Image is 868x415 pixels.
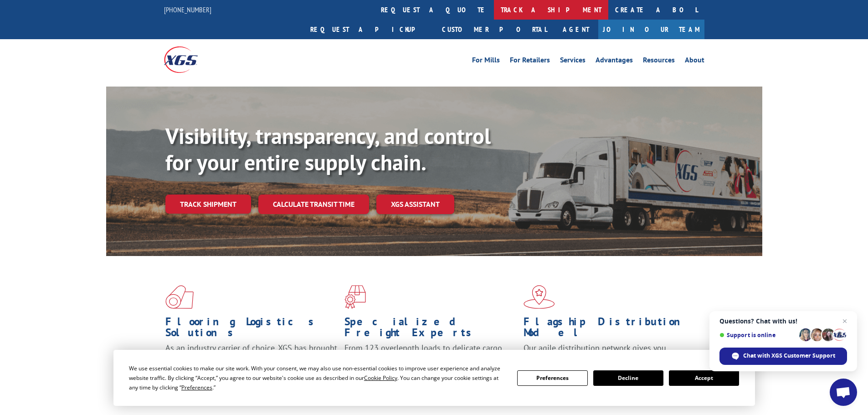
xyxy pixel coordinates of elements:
a: Customer Portal [435,20,554,39]
a: Track shipment [165,195,251,214]
a: Resources [643,56,675,67]
a: Agent [554,20,598,39]
span: As an industry carrier of choice, XGS has brought innovation and dedication to flooring logistics... [165,343,337,375]
a: Advantages [596,56,633,67]
span: Preferences [181,384,212,391]
span: Close chat [839,316,850,327]
a: For Retailers [510,56,550,67]
a: Join Our Team [598,20,704,39]
h1: Specialized Freight Experts [344,316,517,343]
h1: Flooring Logistics Solutions [165,316,338,343]
button: Decline [593,370,663,386]
h1: Flagship Distribution Model [524,316,696,343]
a: [PHONE_NUMBER] [164,5,211,14]
span: Support is online [719,332,796,338]
div: We use essential cookies to make our site work. With your consent, we may also use non-essential ... [129,364,506,392]
img: xgs-icon-total-supply-chain-intelligence-red [165,285,194,309]
b: Visibility, transparency, and control for your entire supply chain. [165,122,491,176]
a: Calculate transit time [258,195,369,214]
span: Our agile distribution network gives you nationwide inventory management on demand. [524,343,691,364]
a: Services [560,56,586,67]
div: Cookie Consent Prompt [113,350,755,406]
span: Cookie Policy [364,374,397,382]
span: Questions? Chat with us! [719,318,847,325]
a: XGS ASSISTANT [376,195,454,214]
p: From 123 overlength loads to delicate cargo, our experienced staff knows the best way to move you... [344,343,517,383]
div: Chat with XGS Customer Support [719,348,847,365]
div: Open chat [830,379,857,406]
span: Chat with XGS Customer Support [743,352,835,360]
button: Accept [669,370,739,386]
img: xgs-icon-focused-on-flooring-red [344,285,366,309]
a: About [685,56,704,67]
a: Request a pickup [303,20,435,39]
button: Preferences [517,370,587,386]
a: For Mills [472,56,500,67]
img: xgs-icon-flagship-distribution-model-red [524,285,555,309]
